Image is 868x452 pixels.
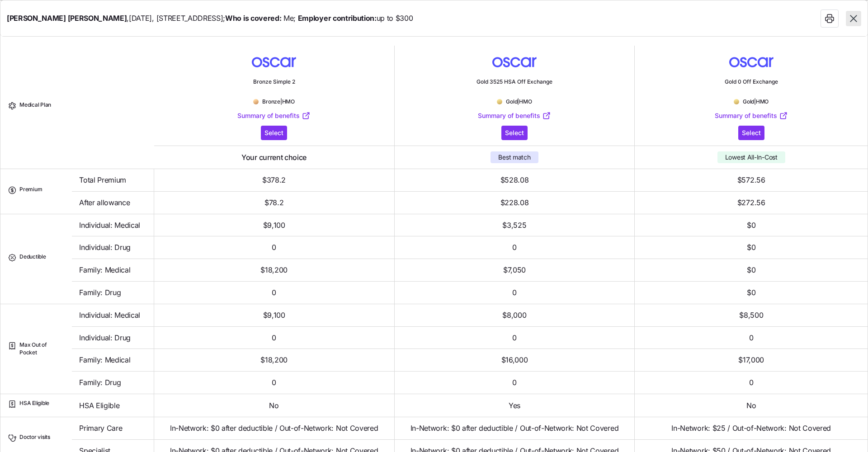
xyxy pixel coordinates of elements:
span: 0 [272,242,276,253]
span: Individual: Medical [79,220,140,231]
span: $8,500 [739,310,763,321]
span: 0 [749,377,754,388]
a: Summary of benefits [237,111,311,120]
b: [PERSON_NAME] [PERSON_NAME] [7,14,127,23]
span: $8,000 [502,310,526,321]
span: Gold 0 Off Exchange [717,78,785,93]
span: $9,100 [263,310,285,321]
span: Lowest All-In-Cost [725,153,778,162]
span: Individual: Drug [79,332,131,344]
span: Premium [19,186,42,198]
span: $3,525 [502,220,526,231]
span: Best match [498,153,530,162]
span: In-Network: $25 / Out-of-Network: Not Covered [671,423,831,434]
span: Gold 3525 HSA Off Exchange [469,78,560,93]
button: Select [738,126,764,140]
span: HSA Eligible [19,400,49,411]
span: Family: Drug [79,287,121,298]
span: $528.08 [500,174,529,186]
span: $17,000 [738,354,764,366]
span: Deductible [19,253,46,265]
span: No [269,400,278,411]
span: $572.56 [737,174,765,186]
span: 0 [272,332,276,344]
button: Close plan comparison table [846,11,861,26]
span: $78.2 [264,197,283,208]
span: HSA Eligible [79,400,119,411]
button: Select [501,126,528,140]
span: Your current choice [241,152,307,163]
span: Total Premium [79,174,126,186]
span: $0 [747,264,755,276]
span: $18,200 [260,264,288,276]
span: Bronze Simple 2 [246,78,302,93]
span: $228.08 [500,197,529,208]
span: Individual: Drug [79,242,131,253]
span: $0 [747,287,755,298]
span: Primary Care [79,423,122,434]
span: $272.56 [737,197,765,208]
span: Family: Medical [79,354,130,366]
span: 0 [749,332,754,344]
span: 0 [512,377,517,388]
span: $0 [747,242,755,253]
span: Yes [509,400,520,411]
span: $378.2 [262,174,286,186]
b: Who is covered: [225,14,281,23]
span: Bronze | HMO [262,98,295,106]
img: Oscar [244,51,305,73]
span: 0 [272,287,276,298]
span: Select [264,128,283,137]
span: $16,000 [501,354,528,366]
img: Oscar [484,51,545,73]
span: No [746,400,756,411]
a: Summary of benefits [715,111,788,120]
span: 0 [512,287,517,298]
span: Gold | HMO [506,98,532,106]
img: Oscar [721,51,782,73]
span: Select [505,128,524,137]
span: After allowance [79,197,130,208]
span: 0 [272,377,276,388]
span: $0 [747,220,755,231]
span: Gold | HMO [743,98,769,106]
span: Max Out of Pocket [19,341,65,357]
span: $9,100 [263,220,285,231]
span: 0 [512,242,517,253]
span: , [DATE] , [STREET_ADDRESS] ; Me ; up to $300 [7,13,413,24]
button: Select [261,126,287,140]
span: Family: Medical [79,264,130,276]
span: Individual: Medical [79,310,140,321]
span: $7,050 [503,264,526,276]
a: Summary of benefits [478,111,551,120]
b: Employer contribution: [298,14,377,23]
span: $18,200 [260,354,288,366]
span: In-Network: $0 after deductible / Out-of-Network: Not Covered [170,423,378,434]
span: Select [742,128,761,137]
span: Medical Plan [19,101,51,113]
span: Family: Drug [79,377,121,388]
span: 0 [512,332,517,344]
span: Doctor visits [19,433,50,445]
span: In-Network: $0 after deductible / Out-of-Network: Not Covered [410,423,618,434]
